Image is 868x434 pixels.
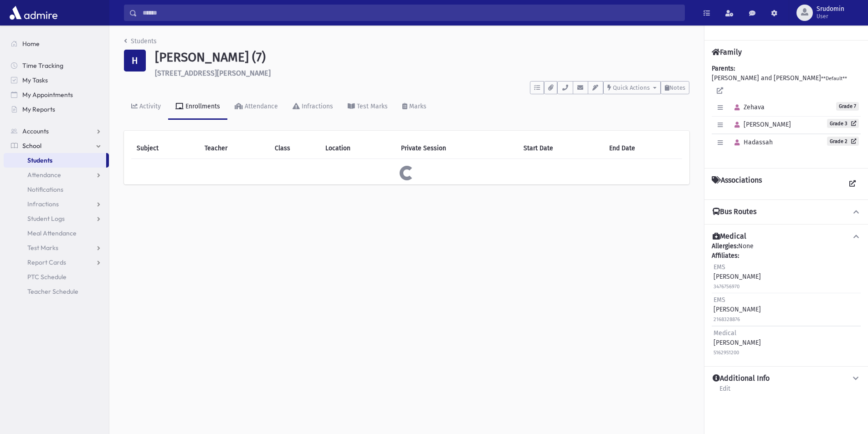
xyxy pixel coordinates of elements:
[407,102,426,110] div: Marks
[7,4,60,22] img: AdmirePro
[4,73,109,87] a: My Tasks
[714,350,739,356] small: 5162951200
[714,262,761,291] div: [PERSON_NAME]
[836,102,859,111] span: Grade 7
[827,119,859,128] a: Grade 3
[22,76,48,84] span: My Tasks
[124,37,157,45] a: Students
[712,65,735,72] b: Parents:
[4,240,109,255] a: Test Marks
[712,232,861,241] button: Medical
[27,273,67,281] span: PTC Schedule
[730,138,773,146] span: Hadassah
[355,102,388,110] div: Test Marks
[713,232,746,241] h4: Medical
[131,138,199,159] th: Subject
[300,102,333,110] div: Infractions
[27,200,59,208] span: Infractions
[604,138,682,159] th: End Date
[613,84,650,91] span: Quick Actions
[168,94,227,120] a: Enrollments
[227,94,285,120] a: Attendance
[714,284,740,290] small: 3476756970
[713,207,756,217] h4: Bus Routes
[817,5,844,13] span: Srudomin
[22,61,63,70] span: Time Tracking
[669,84,685,91] span: Notes
[27,287,78,296] span: Teacher Schedule
[395,94,434,120] a: Marks
[518,138,604,159] th: Start Date
[4,102,109,117] a: My Reports
[661,81,689,94] button: Notes
[138,102,161,110] div: Activity
[22,105,55,113] span: My Reports
[27,244,58,252] span: Test Marks
[155,50,689,65] h1: [PERSON_NAME] (7)
[4,153,106,168] a: Students
[27,171,61,179] span: Attendance
[4,226,109,240] a: Meal Attendance
[713,374,770,383] h4: Additional Info
[730,103,765,111] span: Zehava
[712,207,861,217] button: Bus Routes
[712,176,762,192] h4: Associations
[395,138,518,159] th: Private Session
[827,137,859,146] a: Grade 2
[730,121,791,128] span: [PERSON_NAME]
[712,374,861,383] button: Additional Info
[603,81,661,94] button: Quick Actions
[340,94,395,120] a: Test Marks
[4,255,109,270] a: Report Cards
[844,176,861,192] a: View all Associations
[155,69,689,77] h6: [STREET_ADDRESS][PERSON_NAME]
[4,284,109,299] a: Teacher Schedule
[22,142,41,150] span: School
[4,87,109,102] a: My Appointments
[27,185,63,194] span: Notifications
[714,329,736,337] span: Medical
[285,94,340,120] a: Infractions
[22,40,40,48] span: Home
[719,383,731,400] a: Edit
[4,168,109,182] a: Attendance
[714,317,740,322] small: 2168328876
[4,36,109,51] a: Home
[184,102,220,110] div: Enrollments
[124,36,157,50] nav: breadcrumb
[137,5,684,21] input: Search
[714,295,761,324] div: [PERSON_NAME]
[4,211,109,226] a: Student Logs
[712,242,738,250] b: Allergies:
[199,138,269,159] th: Teacher
[27,214,65,223] span: Student Logs
[124,50,146,71] div: H
[27,258,66,266] span: Report Cards
[27,229,77,237] span: Meal Attendance
[4,124,109,138] a: Accounts
[22,91,73,99] span: My Appointments
[712,48,742,56] h4: Family
[4,138,109,153] a: School
[712,252,739,260] b: Affiliates:
[4,270,109,284] a: PTC Schedule
[4,58,109,73] a: Time Tracking
[714,263,725,271] span: EMS
[712,241,861,359] div: None
[124,94,168,120] a: Activity
[27,156,52,164] span: Students
[4,182,109,197] a: Notifications
[320,138,395,159] th: Location
[714,328,761,357] div: [PERSON_NAME]
[4,197,109,211] a: Infractions
[712,64,861,161] div: [PERSON_NAME] and [PERSON_NAME]
[714,296,725,304] span: EMS
[243,102,278,110] div: Attendance
[269,138,320,159] th: Class
[22,127,49,135] span: Accounts
[817,13,844,20] span: User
